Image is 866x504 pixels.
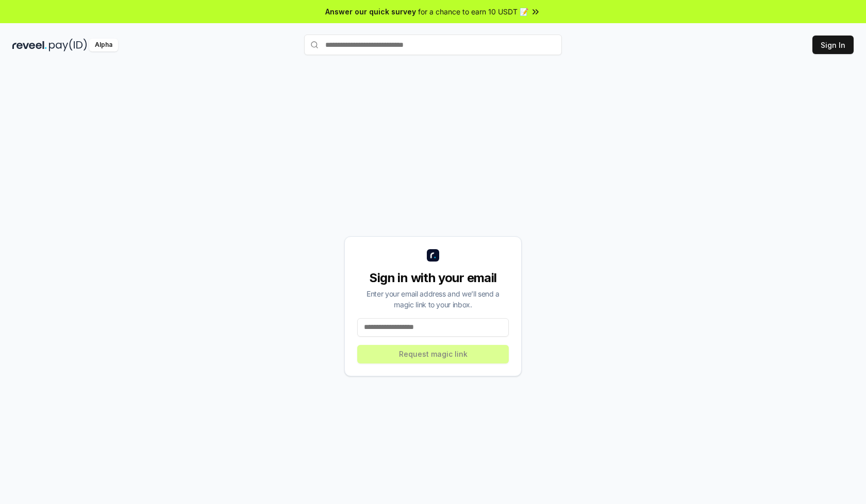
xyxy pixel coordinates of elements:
[418,6,528,17] span: for a chance to earn 10 USDT 📝
[49,39,87,51] img: pay_id
[427,249,439,262] img: logo_small
[89,39,118,51] div: Alpha
[325,6,416,17] span: Answer our quick survey
[357,270,509,286] div: Sign in with your email
[12,39,47,51] img: reveel_dark
[357,288,509,310] div: Enter your email address and we’ll send a magic link to your inbox.
[812,36,854,54] button: Sign In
